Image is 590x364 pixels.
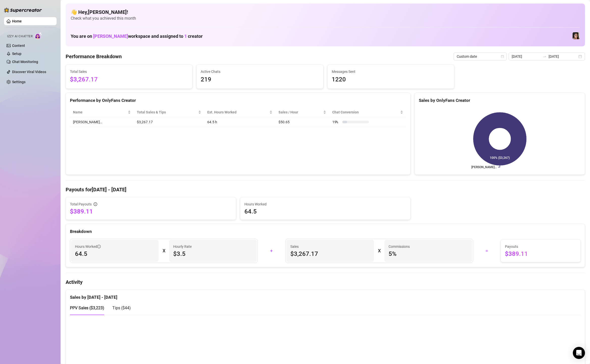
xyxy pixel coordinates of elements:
[201,69,319,74] span: Active Chats
[505,250,576,258] span: $389.11
[543,54,547,58] span: to
[12,80,25,84] a: Settings
[476,247,498,255] div: =
[419,97,581,104] div: Sales by OnlyFans Creator
[204,117,275,127] td: 64.5 h
[70,201,92,207] span: Total Payouts
[112,306,131,310] span: Tips ( $44 )
[93,34,128,39] span: [PERSON_NAME]
[173,250,253,258] span: $3.5
[73,109,127,115] span: Name
[70,75,188,84] span: $3,267.17
[275,117,329,127] td: $50.65
[389,250,468,258] span: 5 %
[66,186,585,193] h4: Payouts for [DATE] - [DATE]
[505,244,576,249] span: Payouts
[71,34,203,39] h1: You are on workspace and assigned to creator
[75,244,101,249] span: Hours Worked
[71,9,580,16] h4: 👋 Hey, [PERSON_NAME] !
[35,32,42,39] img: AI Chatter
[261,247,282,255] div: +
[290,250,370,258] span: $3,267.17
[70,107,134,117] th: Name
[12,70,46,74] a: Discover Viral Videos
[4,8,42,13] img: logo-BBDzfeDw.svg
[512,54,541,59] input: Start date
[7,34,33,39] span: Izzy AI Chatter
[543,54,547,58] span: swap-right
[378,247,380,255] div: X
[70,207,232,216] span: $389.11
[12,44,25,48] a: Content
[97,245,101,248] span: info-circle
[573,32,580,39] img: Luna
[275,107,329,117] th: Sales / Hour
[332,69,450,74] span: Messages Sent
[70,228,581,235] div: Breakdown
[244,207,406,216] span: 64.5
[471,165,497,169] text: [PERSON_NAME]…
[134,107,204,117] th: Total Sales & Tips
[201,75,319,84] span: 219
[66,53,122,60] h4: Performance Breakdown
[66,279,585,286] h4: Activity
[329,107,406,117] th: Chat Conversion
[12,52,21,56] a: Setup
[173,244,192,249] article: Hourly Rate
[549,54,577,59] input: End date
[290,244,370,249] span: Sales
[501,55,504,58] span: calendar
[332,109,399,115] span: Chat Conversion
[278,109,322,115] span: Sales / Hour
[457,53,504,60] span: Custom date
[75,250,155,258] span: 64.5
[207,109,268,115] div: Est. Hours Worked
[70,69,188,74] span: Total Sales
[70,97,406,104] div: Performance by OnlyFans Creator
[244,201,406,207] span: Hours Worked
[184,34,187,39] span: 1
[163,247,165,255] div: X
[137,109,197,115] span: Total Sales & Tips
[573,347,585,359] div: Open Intercom Messenger
[332,75,450,84] span: 1220
[332,119,340,125] span: 19 %
[70,290,581,301] div: Sales by [DATE] - [DATE]
[12,60,38,64] a: Chat Monitoring
[71,16,580,21] span: Check what you achieved this month
[12,19,22,23] a: Home
[70,117,134,127] td: [PERSON_NAME]…
[70,306,104,310] span: PPV Sales ( $3,223 )
[94,202,97,206] span: info-circle
[134,117,204,127] td: $3,267.17
[389,244,410,249] article: Commissions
